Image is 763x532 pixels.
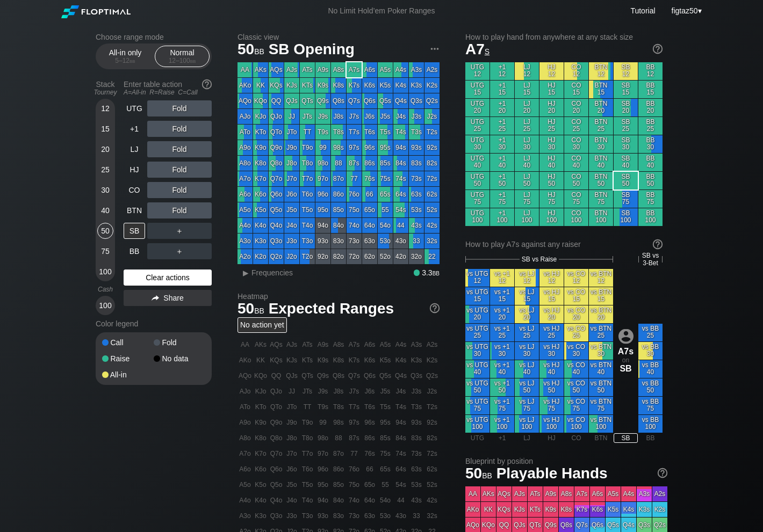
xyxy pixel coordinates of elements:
div: Fold [147,121,212,137]
div: ＋ [147,243,212,259]
div: LJ 40 [515,154,539,171]
div: KQo [253,93,268,108]
div: KJs [284,78,299,93]
div: CO 100 [564,208,588,226]
div: A3o [237,234,253,249]
div: Raise [102,355,154,362]
div: K3o [253,234,268,249]
div: 33 [409,234,424,249]
div: Q9s [315,93,330,108]
div: 25 [97,162,113,178]
div: HJ 25 [539,117,564,135]
div: 43o [393,234,408,249]
div: Q7o [269,171,284,186]
div: 99 [315,140,330,155]
div: 84s [393,156,408,171]
div: T7o [300,171,315,186]
div: 54s [393,202,408,217]
div: UTG 100 [465,208,490,226]
div: All-in only [100,46,150,67]
div: BTN 25 [589,117,613,135]
div: A5o [237,202,253,217]
div: A9s [315,62,330,77]
div: LJ 75 [515,190,539,208]
div: BB 20 [638,99,663,116]
div: T4s [393,125,408,140]
div: T7s [347,125,362,140]
div: SB 15 [614,81,638,98]
div: 83s [409,156,424,171]
div: 93o [315,234,330,249]
div: HJ 40 [539,154,564,171]
div: 85s [378,156,393,171]
div: AKs [253,62,268,77]
div: 72o [347,249,362,264]
div: 5 – 12 [103,57,148,64]
div: CO 15 [564,81,588,98]
div: Fold [147,202,212,218]
div: SB 20 [614,99,638,116]
div: JTs [300,109,315,124]
div: +1 50 [490,172,514,190]
div: BTN 30 [589,135,613,153]
div: 55 [378,202,393,217]
div: T4o [300,218,315,233]
div: T3o [300,234,315,249]
div: Q6s [362,93,377,108]
div: 32s [424,234,440,249]
div: BB 75 [638,190,663,208]
div: Fold [147,100,212,116]
div: LJ 50 [515,172,539,190]
h2: Choose range mode [96,33,212,41]
div: Q3s [409,93,424,108]
div: K8o [253,156,268,171]
div: 44 [393,218,408,233]
div: 96s [362,140,377,155]
span: bb [254,45,264,56]
div: 63s [409,187,424,202]
div: 53o [378,234,393,249]
div: LJ 25 [515,117,539,135]
div: 40 [97,202,113,218]
div: QQ [269,93,284,108]
div: LJ 100 [515,208,539,226]
div: Q5s [378,93,393,108]
div: ATs [300,62,315,77]
div: 20 [97,141,113,157]
div: +1 100 [490,208,514,226]
div: BB 100 [638,208,663,226]
div: 65s [378,187,393,202]
div: HJ 30 [539,135,564,153]
div: HJ [124,162,145,178]
div: 63o [362,234,377,249]
div: SB 50 [614,172,638,190]
div: Q3o [269,234,284,249]
div: J9s [315,109,330,124]
div: CO 30 [564,135,588,153]
div: AA [237,62,253,77]
div: Q8o [269,156,284,171]
div: +1 25 [490,117,514,135]
div: 85o [331,202,346,217]
div: KK [253,78,268,93]
div: 93s [409,140,424,155]
div: AJs [284,62,299,77]
div: 75 [97,243,113,259]
div: Q7s [347,93,362,108]
div: 86s [362,156,377,171]
div: UTG 30 [465,135,490,153]
div: KJo [253,109,268,124]
div: K4o [253,218,268,233]
div: 86o [331,187,346,202]
div: J4s [393,109,408,124]
div: UTG 12 [465,62,490,80]
div: SB 12 [614,62,638,80]
div: K7o [253,171,268,186]
a: Tutorial [630,6,655,15]
span: bb [129,57,135,64]
div: 64o [362,218,377,233]
div: CO 40 [564,154,588,171]
div: K6o [253,187,268,202]
div: K2o [253,249,268,264]
div: T3s [409,125,424,140]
